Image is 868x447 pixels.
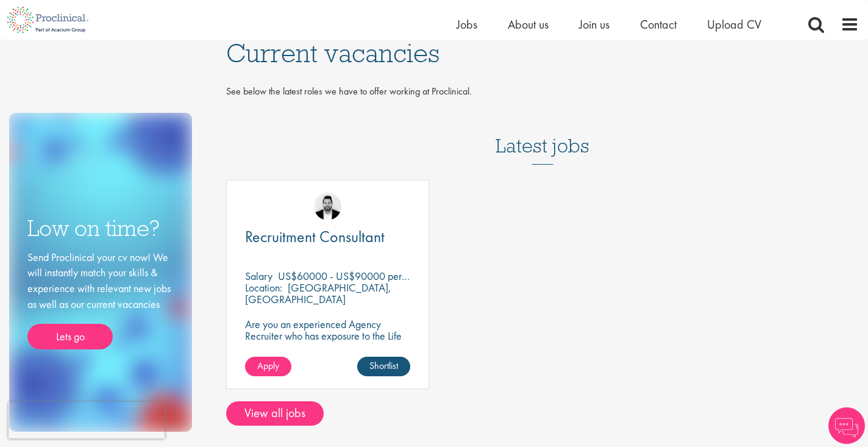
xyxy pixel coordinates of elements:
img: Ross Wilkings [314,193,341,220]
iframe: reCAPTCHA [9,402,165,438]
a: Apply [245,357,291,376]
p: US$60000 - US$90000 per annum [278,269,432,283]
a: Upload CV [707,16,761,32]
a: Contact [640,16,677,32]
a: View all jobs [226,401,324,426]
a: Jobs [457,16,477,32]
a: Shortlist [357,357,410,376]
h3: Latest jobs [496,105,589,165]
div: Send Proclinical your cv now! We will instantly match your skills & experience with relevant new ... [27,249,174,350]
span: Salary [245,269,272,283]
p: Are you an experienced Agency Recruiter who has exposure to the Life Sciences market and looking ... [245,318,410,365]
img: Chatbot [828,407,865,444]
span: Recruitment Consultant [245,226,385,247]
p: [GEOGRAPHIC_DATA], [GEOGRAPHIC_DATA] [245,281,391,306]
a: Join us [579,16,610,32]
span: Location: [245,281,282,295]
span: Apply [257,359,279,372]
a: About us [508,16,549,32]
h3: Low on time? [27,216,174,240]
a: Lets go [27,324,113,349]
a: Recruitment Consultant [245,229,410,245]
p: See below the latest roles we have to offer working at Proclinical. [226,85,859,99]
span: Current vacancies [226,37,439,70]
